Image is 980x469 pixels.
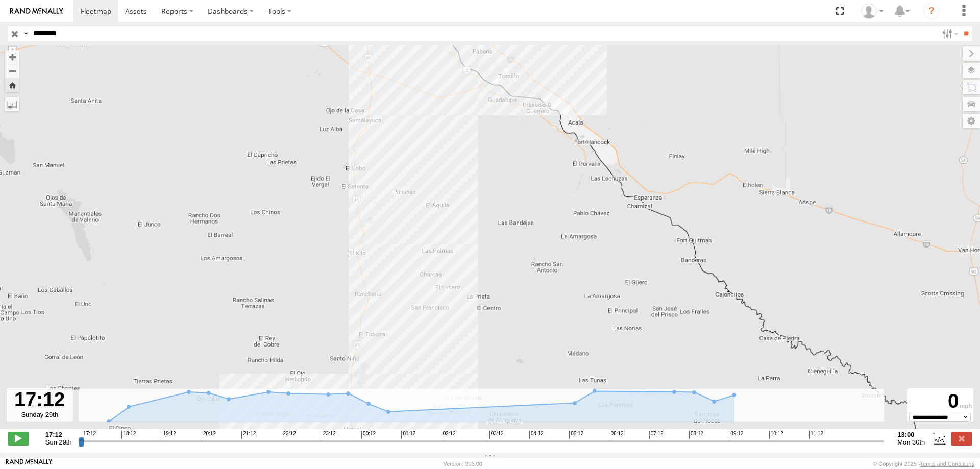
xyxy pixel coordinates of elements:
[938,26,960,41] label: Search Filter Options
[897,431,925,438] strong: 13:00
[857,4,887,19] div: Juan Menchaca
[444,461,482,467] div: Version: 306.00
[529,431,544,439] span: 04:12
[45,438,72,446] span: Sun 29th Jun 2025
[920,461,974,467] a: Terms and Conditions
[951,432,972,445] label: Close
[5,50,19,64] button: Zoom in
[909,390,972,413] div: 0
[8,432,29,445] label: Play/Stop
[401,431,415,439] span: 01:12
[609,431,623,439] span: 06:12
[5,97,19,111] label: Measure
[729,431,743,439] span: 09:12
[5,78,19,92] button: Zoom Home
[361,431,376,439] span: 00:12
[6,459,53,469] a: Visit our Website
[649,431,664,439] span: 07:12
[21,26,30,41] label: Search Query
[162,431,176,439] span: 19:12
[442,431,456,439] span: 02:12
[10,8,63,15] img: rand-logo.svg
[282,431,296,439] span: 22:12
[923,3,940,19] i: ?
[873,461,974,467] div: © Copyright 2025 -
[202,431,216,439] span: 20:12
[121,431,136,439] span: 18:12
[489,431,504,439] span: 03:12
[5,64,19,78] button: Zoom out
[689,431,703,439] span: 08:12
[45,431,72,438] strong: 17:12
[809,431,823,439] span: 11:12
[82,431,96,439] span: 17:12
[241,431,256,439] span: 21:12
[569,431,583,439] span: 05:12
[963,114,980,128] label: Map Settings
[769,431,783,439] span: 10:12
[897,438,925,446] span: Mon 30th Jun 2025
[322,431,336,439] span: 23:12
